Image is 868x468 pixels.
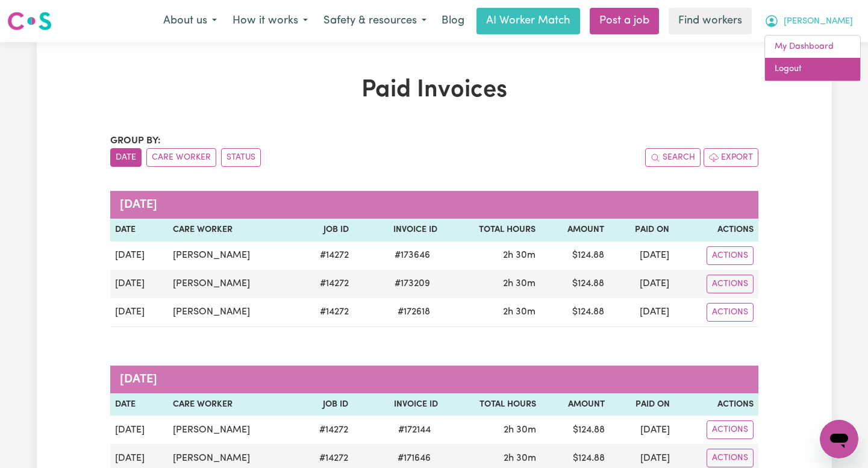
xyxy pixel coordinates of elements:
button: Actions [707,246,754,265]
td: # 14272 [296,298,354,327]
td: [DATE] [609,242,674,270]
td: [DATE] [610,416,675,444]
td: $ 124.88 [540,242,609,270]
iframe: Button to launch messaging window [820,420,858,458]
td: [PERSON_NAME] [168,270,296,298]
td: $ 124.88 [540,298,609,327]
td: $ 124.88 [541,416,610,444]
td: [PERSON_NAME] [168,416,296,444]
button: Actions [707,275,754,293]
span: Group by: [110,136,161,146]
button: About us [155,8,225,34]
a: Find workers [669,8,752,34]
button: sort invoices by paid status [221,148,261,167]
td: # 14272 [296,270,354,298]
button: My Account [757,8,861,34]
th: Amount [541,393,610,416]
th: Invoice ID [354,219,442,242]
a: Blog [434,8,472,34]
button: Actions [707,420,754,439]
td: # 14272 [296,242,354,270]
td: [DATE] [110,298,168,327]
th: Care Worker [168,393,296,416]
button: Actions [707,303,754,322]
a: AI Worker Match [476,8,580,34]
th: Job ID [296,393,353,416]
button: How it works [225,8,316,34]
span: # 172144 [391,423,438,437]
button: Actions [707,449,754,467]
span: # 173646 [387,248,437,263]
th: Paid On [610,393,675,416]
span: [PERSON_NAME] [784,15,853,28]
td: [DATE] [609,298,674,327]
td: [DATE] [609,270,674,298]
button: sort invoices by care worker [146,148,216,167]
span: 2 hours 30 minutes [504,454,536,463]
span: 2 hours 30 minutes [503,251,535,260]
a: My Dashboard [765,36,860,58]
span: 2 hours 30 minutes [503,279,535,289]
span: 2 hours 30 minutes [504,425,536,435]
div: My Account [764,35,861,81]
caption: [DATE] [110,191,758,219]
h1: Paid Invoices [110,76,758,105]
th: Actions [674,219,758,242]
button: Export [704,148,758,167]
th: Date [110,219,168,242]
th: Paid On [609,219,674,242]
span: # 171646 [390,451,438,466]
td: # 14272 [296,416,353,444]
th: Invoice ID [353,393,443,416]
img: Careseekers logo [7,10,52,32]
a: Careseekers logo [7,7,52,35]
th: Amount [540,219,609,242]
th: Job ID [296,219,354,242]
button: Search [645,148,701,167]
th: Care Worker [168,219,296,242]
span: # 172618 [390,305,437,319]
td: [PERSON_NAME] [168,298,296,327]
th: Total Hours [443,393,541,416]
a: Logout [765,58,860,81]
td: [DATE] [110,270,168,298]
td: [PERSON_NAME] [168,242,296,270]
button: Safety & resources [316,8,434,34]
td: [DATE] [110,242,168,270]
th: Total Hours [442,219,540,242]
th: Actions [675,393,758,416]
button: sort invoices by date [110,148,142,167]
span: 2 hours 30 minutes [503,307,535,317]
td: [DATE] [110,416,168,444]
span: # 173209 [387,276,437,291]
th: Date [110,393,168,416]
a: Post a job [590,8,659,34]
td: $ 124.88 [540,270,609,298]
caption: [DATE] [110,366,758,393]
